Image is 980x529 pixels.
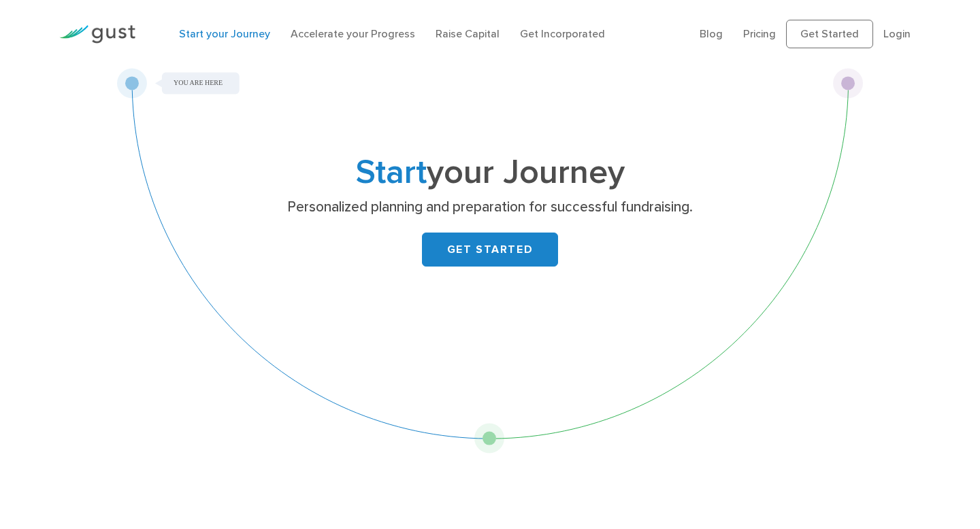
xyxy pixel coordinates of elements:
[786,20,873,48] a: Get Started
[743,27,776,40] a: Pricing
[883,27,911,40] a: Login
[221,157,759,188] h1: your Journey
[700,27,723,40] a: Blog
[179,27,270,40] a: Start your Journey
[356,152,427,192] span: Start
[291,27,415,40] a: Accelerate your Progress
[436,27,500,40] a: Raise Capital
[422,233,558,267] a: GET STARTED
[520,27,605,40] a: Get Incorporated
[59,25,135,44] img: Gust Logo
[227,198,754,217] p: Personalized planning and preparation for successful fundraising.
